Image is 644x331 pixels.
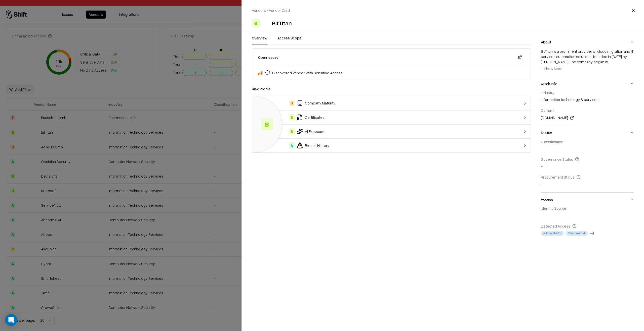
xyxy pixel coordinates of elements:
[272,19,292,27] div: BitTitan
[541,35,634,49] button: About
[252,35,267,44] button: Overview
[261,118,273,130] div: B
[541,175,634,179] div: Procurement Status
[277,35,301,44] button: Access Scope
[289,114,295,120] div: B
[256,114,495,120] div: Certificates
[541,97,634,104] div: information technology & services
[541,77,634,90] button: Quick Info
[541,231,564,236] span: Administrator
[541,49,634,73] div: BitTitan is a prominent provider of cloud migration and IT services automation solutions, founded...
[541,157,634,161] div: Governance Status
[541,139,634,144] div: Classification
[541,66,562,71] span: + Show More
[256,142,495,148] div: Breach History
[289,142,295,148] div: A
[541,206,634,210] div: Identity Source
[541,49,634,77] div: About
[541,108,634,113] div: Domain
[541,224,634,228] div: Detected Access
[252,8,290,13] p: Vendors / Vendor Card
[590,231,594,236] div: + 4
[541,206,634,241] div: Access
[541,193,634,206] button: Access
[289,128,295,134] div: B
[252,86,531,92] div: Risk Profile
[541,65,562,73] button: + Show More
[541,146,634,153] div: -
[256,100,495,106] div: Company Maturity
[262,19,270,27] img: BitTitan
[541,90,634,95] div: Industry
[252,19,260,27] div: B
[608,60,610,64] span: ...
[541,126,634,139] button: Status
[541,115,634,121] div: [DOMAIN_NAME]
[541,90,634,126] div: Quick Info
[590,231,594,236] button: +4
[289,100,295,106] div: D
[541,164,634,171] div: -
[541,213,546,218] img: entra.microsoft.com
[272,70,343,76] span: Discovered Vendor With Sensitive Access
[566,231,588,236] span: Customer PII
[256,128,495,134] div: AI Exposure
[541,181,634,188] div: -
[258,54,278,60] div: Open Issues
[541,139,634,192] div: Status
